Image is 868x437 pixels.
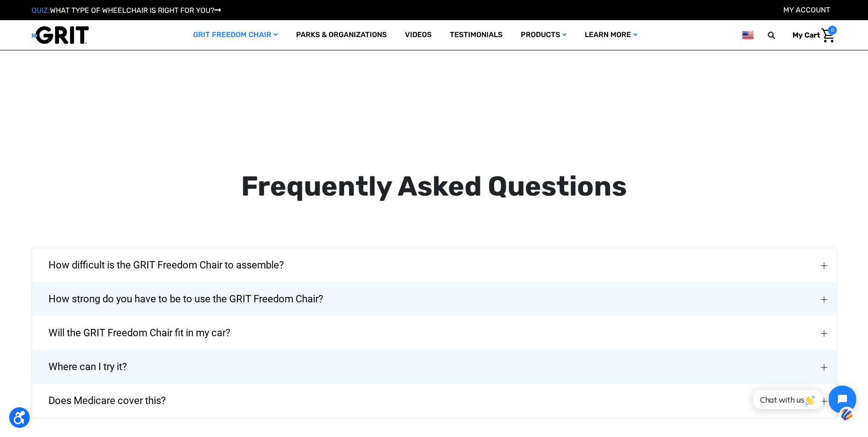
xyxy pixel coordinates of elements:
a: Account [783,5,830,14]
img: Cart [821,28,835,43]
div: Frequently Asked Questions [32,166,837,207]
a: Testimonials [441,20,512,50]
span: Where can I try it? [35,350,140,383]
span: Does Medicare cover this? [35,384,179,417]
span: 0 [828,26,837,35]
a: QUIZ:WHAT TYPE OF WHEELCHAIR IS RIGHT FOR YOU? [32,6,221,15]
img: How difficult is the GRIT Freedom Chair to assemble? [821,262,827,269]
span: QUIZ: [32,6,50,15]
button: Will the GRIT Freedom Chair fit in my car? [32,316,836,350]
button: Does Medicare cover this? [32,384,836,418]
img: GRIT All-Terrain Wheelchair and Mobility Equipment [32,26,89,44]
img: Where can I try it? [821,364,827,371]
button: Where can I try it? [32,350,836,384]
a: Cart with 0 items [786,26,837,45]
button: How difficult is the GRIT Freedom Chair to assemble? [32,248,836,282]
iframe: Tidio Chat [743,378,864,421]
img: svg+xml;base64,PHN2ZyB3aWR0aD0iNDQiIGhlaWdodD0iNDQiIHZpZXdCb3g9IjAgMCA0NCA0NCIgZmlsbD0ibm9uZSIgeG... [839,406,855,423]
a: GRIT Freedom Chair [184,20,287,50]
span: My Cart [793,31,820,39]
a: Learn More [576,20,647,50]
a: Products [512,20,576,50]
span: Will the GRIT Freedom Chair fit in my car? [35,317,244,350]
span: How strong do you have to be to use the GRIT Freedom Chair? [35,283,337,316]
a: Parks & Organizations [287,20,396,50]
img: us.png [742,29,753,41]
span: How difficult is the GRIT Freedom Chair to assemble? [35,249,297,282]
button: How strong do you have to be to use the GRIT Freedom Chair? [32,282,836,316]
a: Videos [396,20,441,50]
img: How strong do you have to be to use the GRIT Freedom Chair? [821,296,827,303]
input: Search [772,26,786,45]
img: Will the GRIT Freedom Chair fit in my car? [821,330,827,337]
